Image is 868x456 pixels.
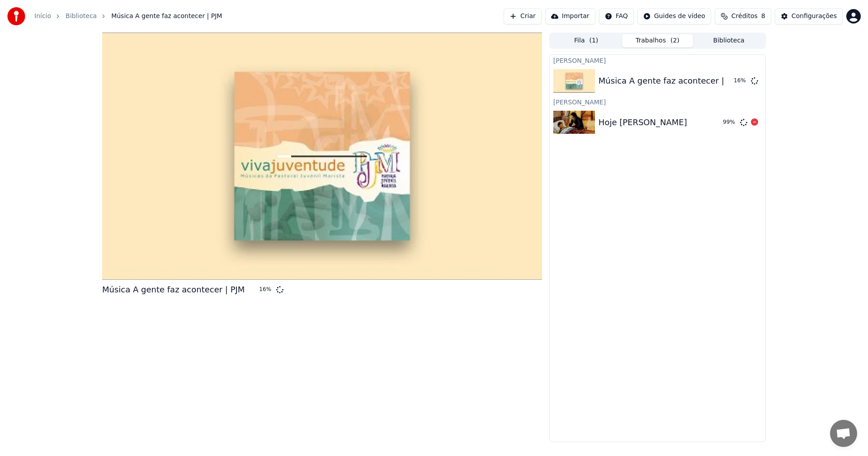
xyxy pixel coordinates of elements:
[599,8,634,24] button: FAQ
[545,8,595,24] button: Importar
[599,75,741,87] div: Música A gente faz acontecer | PJM
[589,36,598,45] span: ( 1 )
[693,34,764,47] button: Biblioteca
[761,12,765,21] span: 8
[102,283,245,296] div: Música A gente faz acontecer | PJM
[830,420,857,447] a: Bate-papo aberto
[792,12,837,21] div: Configurações
[551,34,622,47] button: Fila
[259,286,273,293] div: 16 %
[715,8,771,24] button: Créditos8
[66,12,97,21] a: Biblioteca
[734,77,747,85] div: 16 %
[723,119,736,126] div: 99 %
[622,34,693,47] button: Trabalhos
[111,12,222,21] span: Música A gente faz acontecer | PJM
[550,96,765,107] div: [PERSON_NAME]
[34,12,222,21] nav: breadcrumb
[34,12,51,21] a: Início
[670,36,679,45] span: ( 2 )
[637,8,711,24] button: Guides de vídeo
[599,116,687,129] div: Hoje [PERSON_NAME]
[550,55,765,66] div: [PERSON_NAME]
[775,8,843,24] button: Configurações
[7,7,25,25] img: youka
[504,8,542,24] button: Criar
[731,12,758,21] span: Créditos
